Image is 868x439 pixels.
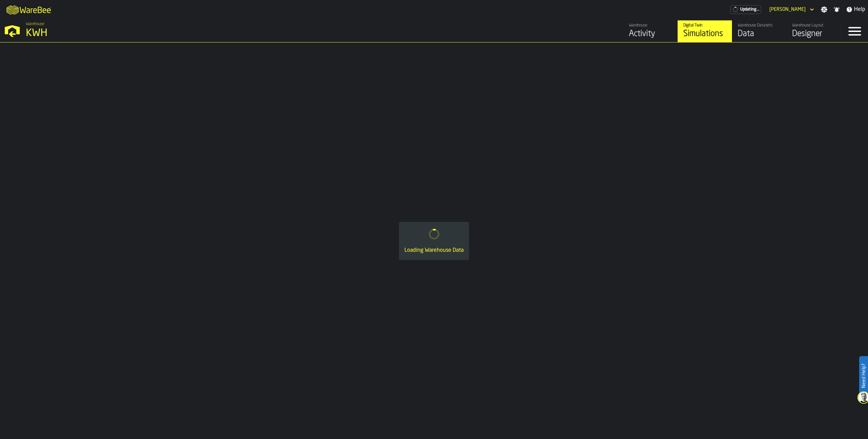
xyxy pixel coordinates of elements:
[769,7,806,12] div: DropdownMenuValue-Mikael Svennas
[792,29,835,39] div: Designer
[738,29,781,39] div: Data
[629,29,672,39] div: Activity
[26,27,210,39] div: KWH
[623,20,678,42] a: link-to-/wh/i/4fb45246-3b77-4bb5-b880-c337c3c5facb/feed/
[740,7,759,12] span: Updating...
[683,23,727,28] div: Digital Twin
[786,20,841,42] a: link-to-/wh/i/4fb45246-3b77-4bb5-b880-c337c3c5facb/designer
[792,23,835,28] div: Warehouse Layout
[732,20,786,42] a: link-to-/wh/i/4fb45246-3b77-4bb5-b880-c337c3c5facb/data
[730,5,761,14] a: link-to-/wh/i/4fb45246-3b77-4bb5-b880-c337c3c5facb/pricing/
[818,6,830,13] label: button-toggle-Settings
[678,20,732,42] a: link-to-/wh/i/4fb45246-3b77-4bb5-b880-c337c3c5facb/simulations
[730,5,761,14] div: Menu Subscription
[738,23,781,28] div: Warehouse Datasets
[831,6,843,13] label: button-toggle-Notifications
[26,22,44,27] span: Warehouse
[860,357,867,395] label: Need Help?
[404,246,464,254] div: Loading Warehouse Data
[629,23,672,28] div: Warehouse
[854,5,865,14] span: Help
[841,20,868,42] label: button-toggle-Menu
[843,5,868,14] label: button-toggle-Help
[683,29,727,39] div: Simulations
[767,5,815,14] div: DropdownMenuValue-Mikael Svennas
